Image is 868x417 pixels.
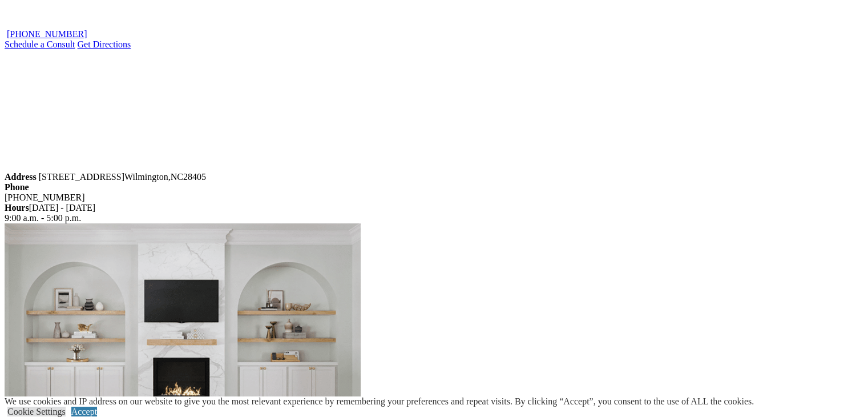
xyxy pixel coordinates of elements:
[183,172,206,182] span: 28405
[5,39,75,49] a: Schedule a Consult
[7,29,87,39] a: [PHONE_NUMBER]
[7,407,66,416] a: Cookie Settings
[5,193,863,203] div: [PHONE_NUMBER]
[5,203,29,212] strong: Hours
[5,182,29,192] strong: Phone
[71,407,97,416] a: Accept
[5,172,37,182] strong: Address
[5,203,863,223] div: [DATE] - [DATE] 9:00 a.m. - 5:00 p.m.
[124,172,168,182] span: Wilmington
[171,172,183,182] span: NC
[39,172,124,182] span: [STREET_ADDRESS]
[5,396,754,407] div: We use cookies and IP address on our website to give you the most relevant experience by remember...
[78,39,131,49] a: Click Get Directions to get location on google map
[5,172,863,182] div: ,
